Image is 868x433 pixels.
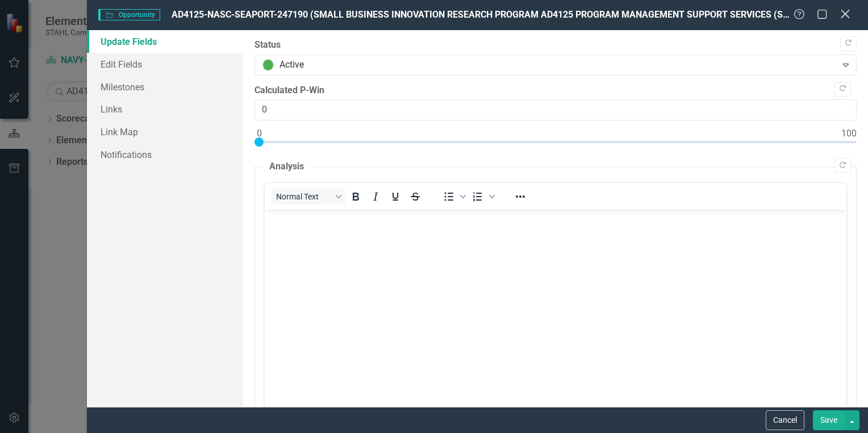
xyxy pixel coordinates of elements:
button: Underline [386,189,405,205]
label: Calculated P-Win [254,84,857,97]
button: Block Normal Text [272,189,345,205]
button: Reveal or hide additional toolbar items [511,189,530,205]
a: Links [87,98,243,120]
span: AD4125-NASC-SEAPORT-247190 (SMALL BUSINESS INNOVATION RESEARCH PROGRAM AD4125 PROGRAM MANAGEMENT ... [172,9,845,20]
button: Strikethrough [406,189,425,205]
button: Save [813,410,845,430]
div: Numbered list [468,189,496,205]
span: Normal Text [276,192,332,201]
button: Italic [366,189,385,205]
button: Cancel [766,410,804,430]
a: Link Map [87,120,243,143]
iframe: Rich Text Area [265,210,846,408]
span: Opportunity [98,9,160,20]
label: Status [254,39,857,52]
button: Bold [346,189,365,205]
div: Bullet list [439,189,468,205]
a: Milestones [87,76,243,98]
legend: Analysis [264,160,310,173]
a: Update Fields [87,30,243,53]
a: Notifications [87,143,243,166]
a: Edit Fields [87,53,243,76]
